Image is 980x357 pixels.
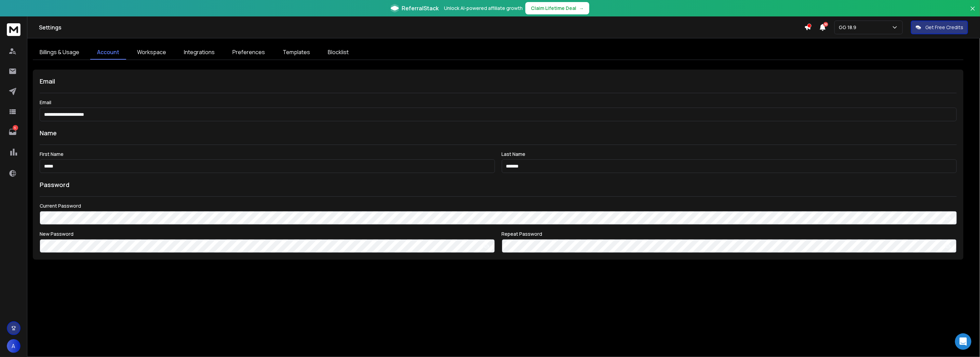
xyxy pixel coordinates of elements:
p: GG 18.9 [839,24,859,31]
span: → [579,5,584,12]
button: Close banner [968,4,977,21]
p: Get Free Credits [925,24,963,31]
div: Open Intercom Messenger [955,333,971,350]
a: Integrations [177,45,221,60]
span: 50 [823,22,828,27]
button: Claim Lifetime Deal→ [525,2,589,14]
h1: Settings [39,23,804,32]
label: First Name [40,152,495,157]
h1: Email [40,76,957,86]
h1: Password [40,180,69,189]
a: Preferences [226,45,272,60]
label: New Password [40,232,495,236]
button: A [7,339,21,353]
span: ReferralStack [402,4,439,12]
button: Get Free Credits [911,21,968,34]
p: Unlock AI-powered affiliate growth [444,5,523,12]
a: Templates [276,45,317,60]
p: 6 [13,125,18,131]
a: Account [90,45,126,60]
a: Blocklist [321,45,355,60]
label: Last Name [502,152,957,157]
h1: Name [40,128,957,138]
a: Workspace [130,45,173,60]
a: 6 [6,125,19,139]
label: Email [40,100,957,105]
label: Repeat Password [502,232,957,236]
a: Billings & Usage [33,45,86,60]
label: Current Password [40,204,957,208]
